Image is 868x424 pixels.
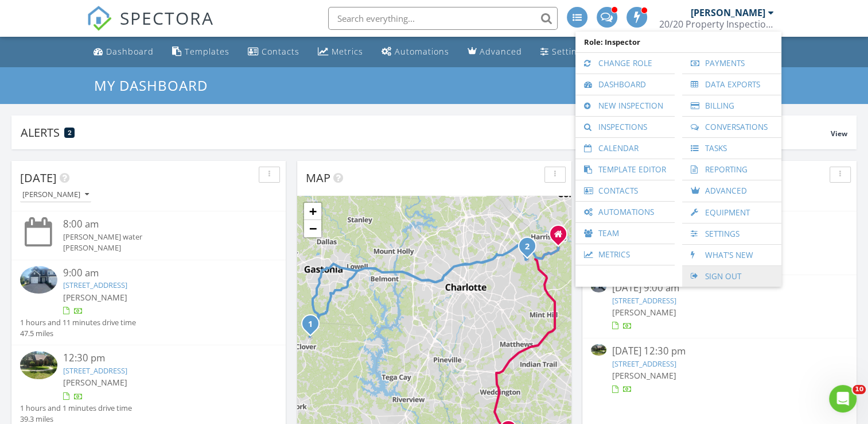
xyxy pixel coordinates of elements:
button: [PERSON_NAME] [20,187,91,203]
span: [DATE] [20,170,57,186]
span: View [831,129,847,138]
a: [DATE] 12:30 pm [STREET_ADDRESS] [PERSON_NAME] [591,344,848,395]
a: New Inspection [581,95,669,116]
span: [PERSON_NAME] [63,377,127,388]
div: Advanced [480,46,522,57]
div: [PERSON_NAME] [63,242,256,253]
a: Data Exports [688,74,776,95]
div: Alerts [21,125,831,140]
a: Settings [536,41,591,63]
span: [PERSON_NAME] [612,307,676,318]
span: Map [306,170,330,186]
a: [STREET_ADDRESS] [612,295,676,306]
a: Equipment [688,202,776,223]
a: [DATE] 9:00 am [STREET_ADDRESS] [PERSON_NAME] [591,281,848,332]
a: [STREET_ADDRESS] [612,359,676,369]
iframe: Intercom live chat [829,385,857,413]
div: 1 hours and 11 minutes drive time [20,317,136,328]
i: 1 [308,321,313,329]
div: 8238 Quail Hollow dr , Harrisburg NC 28075 [558,234,565,241]
div: Automations [395,46,449,57]
div: 4114 Whispering Oaks Dr, Charlotte, NC 28213 [527,246,534,253]
span: SPECTORA [120,6,214,30]
span: 2 [68,129,72,137]
a: Change Role [581,53,669,74]
a: Metrics [313,41,368,63]
a: 9:00 am [STREET_ADDRESS] [PERSON_NAME] 1 hours and 11 minutes drive time 47.5 miles [20,266,277,340]
span: Role: Inspector [581,32,776,52]
a: Settings [688,223,776,244]
a: Billing [688,95,776,116]
a: Tasks [688,138,776,159]
a: Team [581,223,669,244]
a: [STREET_ADDRESS] [63,365,127,376]
span: 10 [853,385,866,394]
a: Dashboard [89,41,158,63]
img: 9352822%2Fcover_photos%2FrQzygKPUB3aim1gr1RJw%2Fsmall.jpg [20,351,57,379]
div: Dashboard [106,46,154,57]
a: Dashboard [581,74,669,95]
img: The Best Home Inspection Software - Spectora [87,6,112,31]
span: [PERSON_NAME] [612,370,676,381]
a: [STREET_ADDRESS] [63,280,127,290]
a: Inspections [581,117,669,137]
a: Sign Out [688,266,776,287]
a: Contacts [243,41,304,63]
a: Payments [688,53,776,74]
div: 20/20 Property Inspections [659,18,774,30]
a: Contacts [581,180,669,201]
a: My Dashboard [94,76,217,95]
div: 12:30 pm [63,351,256,365]
div: Contacts [262,46,299,57]
div: [DATE] 12:30 pm [612,344,826,359]
img: 9352822%2Fcover_photos%2FrQzygKPUB3aim1gr1RJw%2Fsmall.jpg [591,344,606,356]
div: Settings [552,46,586,57]
img: 9286416%2Fcover_photos%2FEN3pHPhYd66QjdxBtFBW%2Fsmall.jpg [20,266,57,294]
a: Templates [168,41,234,63]
input: Search everything... [328,7,558,30]
a: Zoom in [304,203,321,220]
a: Calendar [581,138,669,159]
a: Advanced [463,41,527,63]
div: [PERSON_NAME] water [63,232,256,242]
a: Template Editor [581,159,669,180]
div: 1 hours and 1 minutes drive time [20,403,132,414]
a: Automations [581,202,669,222]
a: Reporting [688,159,776,180]
div: [PERSON_NAME] [22,191,89,199]
div: Metrics [332,46,363,57]
span: [PERSON_NAME] [63,292,127,303]
div: 9:00 am [63,266,256,280]
a: SPECTORA [87,16,214,40]
a: Conversations [688,117,776,137]
i: 2 [525,243,530,251]
a: Automations (Advanced) [377,41,454,63]
div: 569 Station St, Clover, SC 29710 [310,323,317,330]
div: Templates [185,46,229,57]
div: 47.5 miles [20,328,136,339]
a: Zoom out [304,220,321,237]
div: [PERSON_NAME] [691,7,765,18]
a: What's New [688,245,776,265]
div: 8:00 am [63,217,256,232]
a: Metrics [581,244,669,265]
a: Advanced [688,180,776,202]
div: [DATE] 9:00 am [612,281,826,295]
